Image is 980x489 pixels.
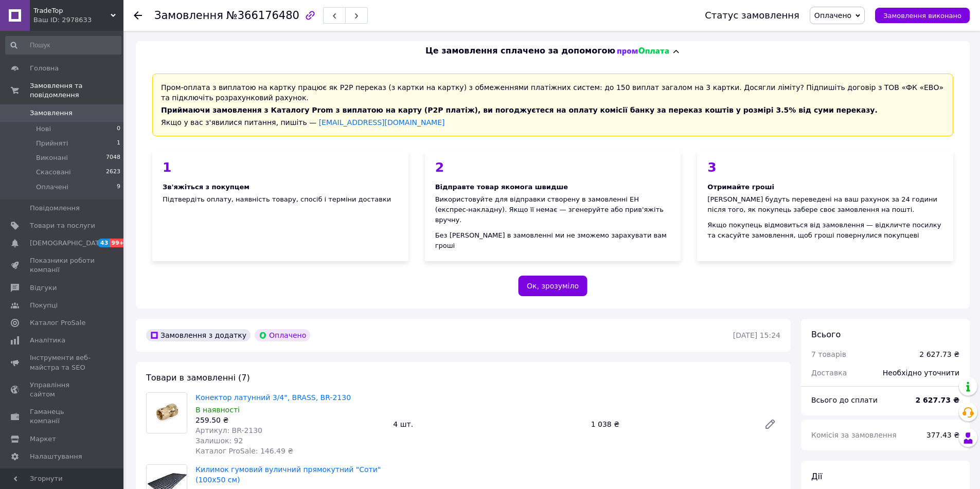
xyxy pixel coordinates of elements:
span: 2623 [106,168,120,177]
div: Якщо покупець відмовиться від замовлення — відкличте посилку та скасуйте замовлення, щоб гроші по... [707,220,943,241]
span: Виконані [36,153,68,162]
div: 2 627.73 ₴ [919,349,959,359]
span: Товари та послуги [30,221,95,230]
div: 3 [707,161,943,174]
div: Підтвердіть оплату, наявність товару, спосіб і терміни доставки [152,151,408,261]
span: Відправте товар якомога швидше [435,183,568,191]
div: 259.50 ₴ [195,415,385,425]
span: Замовлення [154,9,223,22]
span: 377.43 ₴ [926,431,959,439]
span: Всього до сплати [811,396,878,404]
span: Гаманець компанії [30,407,95,426]
span: Оплачено [814,11,851,20]
span: Управління сайтом [30,381,95,399]
div: 1 [163,161,398,174]
span: Прийняті [36,139,68,148]
span: 99+ [110,239,127,247]
span: Інструменти веб-майстра та SEO [30,353,95,372]
span: 7048 [106,153,120,162]
span: 0 [117,124,120,134]
div: Замовлення з додатку [146,329,251,341]
div: Статус замовлення [705,10,799,21]
input: Пошук [5,36,121,55]
span: Відгуки [30,283,57,293]
div: Використовуйте для відправки створену в замовленні ЕН (експрес-накладну). Якщо її немає — згенеру... [435,194,671,225]
span: Замовлення [30,108,73,118]
span: Артикул: BR-2130 [195,426,262,434]
a: Килимок гумовий вуличний прямокутний "Соти" (100х50 см) [195,465,381,484]
button: Замовлення виконано [875,8,970,23]
span: Налаштування [30,452,82,461]
span: Оплачені [36,183,68,192]
div: Пром-оплата з виплатою на картку працює як P2P переказ (з картки на картку) з обмеженнями платіжн... [152,74,953,136]
div: Без [PERSON_NAME] в замовленні ми не зможемо зарахувати вам гроші [435,230,671,251]
span: 9 [117,183,120,192]
img: Конектор латунний 3/4", BRASS, BR-2130 [147,393,187,433]
span: Маркет [30,434,56,444]
div: 4 шт. [389,417,586,431]
b: 2 627.73 ₴ [915,396,959,404]
span: Каталог ProSale [30,318,85,328]
span: Замовлення виконано [883,12,961,20]
span: 43 [98,239,110,247]
span: Комісія за замовлення [811,431,897,439]
div: Ваш ID: 2978633 [33,15,123,25]
div: 1 038 ₴ [587,417,756,431]
div: 2 [435,161,671,174]
span: №366176480 [226,9,299,22]
span: Замовлення та повідомлення [30,81,123,100]
span: TradeTop [33,6,111,15]
button: Ок, зрозуміло [518,276,587,296]
span: Дії [811,472,822,481]
span: Залишок: 92 [195,437,243,445]
time: [DATE] 15:24 [733,331,780,339]
span: Аналітика [30,336,65,345]
a: [EMAIL_ADDRESS][DOMAIN_NAME] [319,118,445,126]
span: Товари в замовленні (7) [146,373,250,383]
span: Покупці [30,301,58,310]
span: [DEMOGRAPHIC_DATA] [30,239,106,248]
span: Показники роботи компанії [30,256,95,275]
span: Скасовані [36,168,71,177]
div: Оплачено [255,329,310,341]
span: Повідомлення [30,204,80,213]
div: [PERSON_NAME] будуть переведені на ваш рахунок за 24 години після того, як покупець забере своє з... [707,194,943,215]
span: Це замовлення сплачено за допомогою [425,45,615,57]
span: 7 товарів [811,350,846,358]
a: Редагувати [760,414,780,434]
span: Зв'яжіться з покупцем [163,183,250,191]
span: 1 [117,139,120,148]
span: Головна [30,64,59,73]
span: Отримайте гроші [707,183,774,191]
span: Каталог ProSale: 146.49 ₴ [195,447,293,455]
span: Доставка [811,369,847,377]
span: В наявності [195,406,240,414]
div: Повернутися назад [134,10,142,21]
div: Необхідно уточнити [877,361,966,384]
span: Нові [36,124,51,134]
span: Всього [811,330,841,339]
div: Якщо у вас з'явилися питання, пишіть — [161,117,945,128]
span: Приймаючи замовлення з Каталогу Prom з виплатою на карту (Р2Р платіж), ви погоджуєтеся на оплату ... [161,106,878,114]
a: Конектор латунний 3/4", BRASS, BR-2130 [195,393,351,402]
